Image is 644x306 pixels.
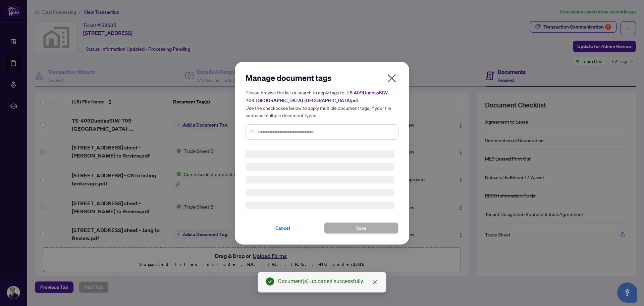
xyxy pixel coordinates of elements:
[617,282,637,303] button: Open asap
[278,277,378,286] div: Document(s) uploaded successfully.
[246,89,398,119] h5: Please browse the list or search to apply tags to: Use the checkboxes below to apply multiple doc...
[275,223,290,233] span: Cancel
[246,73,398,83] h2: Manage document tags
[266,277,274,286] span: check-circle
[386,73,397,84] span: close
[372,279,377,285] span: close
[246,222,320,234] button: Cancel
[324,222,398,234] button: Save
[371,278,378,286] a: Close
[246,90,389,103] span: TS-409DundasStW-709-[GEOGRAPHIC_DATA]-[GEOGRAPHIC_DATA]pdf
